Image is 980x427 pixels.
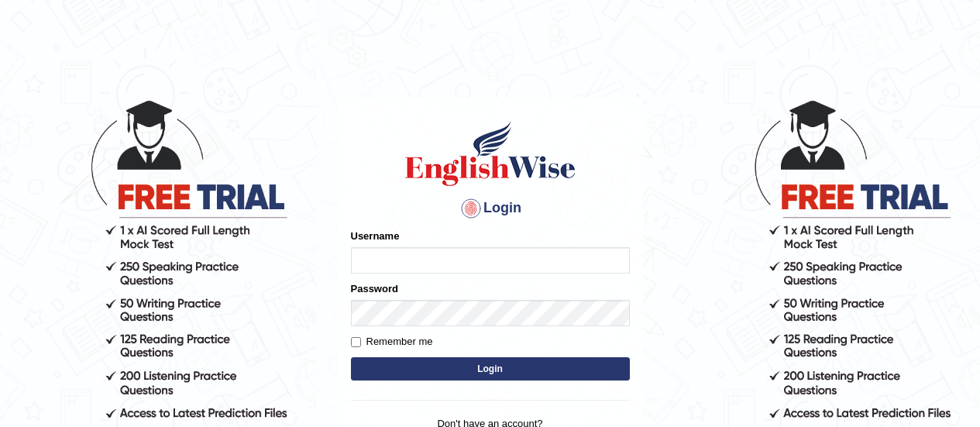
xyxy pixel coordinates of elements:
[351,337,361,347] input: Remember me
[351,281,398,296] label: Password
[351,229,400,243] label: Username
[351,334,433,350] label: Remember me
[351,196,630,221] h4: Login
[351,357,630,381] button: Login
[402,119,579,188] img: Logo of English Wise sign in for intelligent practice with AI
